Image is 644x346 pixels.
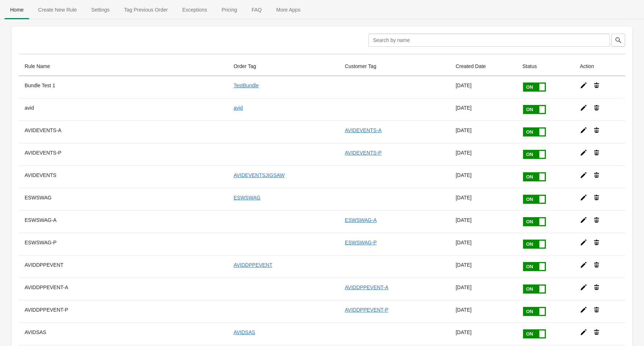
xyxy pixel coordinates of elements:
td: [DATE] [450,278,517,300]
td: [DATE] [450,121,517,143]
th: Created Date [450,57,517,76]
td: [DATE] [450,210,517,233]
span: Exceptions [176,3,213,16]
input: Search by name [368,34,610,47]
th: AVIDSAS [19,322,228,345]
a: AVIDDPPEVENT-A [345,284,388,290]
th: AVIDDPPEVENT-A [19,278,228,300]
th: avid [19,98,228,121]
a: TestBundle [234,83,259,88]
th: AVIDDPPEVENT-P [19,300,228,322]
a: AVIDDPPEVENT-P [345,307,388,313]
a: AVIDEVENTS-P [345,150,382,156]
td: [DATE] [450,165,517,188]
td: [DATE] [450,300,517,322]
span: Tag Previous Order [118,3,174,16]
a: AVIDSAS [234,329,255,335]
th: Action [574,57,625,76]
a: avid [234,105,243,111]
td: [DATE] [450,76,517,98]
button: Settings [84,0,117,19]
th: ESWSWAG [19,188,228,210]
a: ESWSWAG-A [345,217,377,223]
a: AVIDEVENTSJIGSAW [234,172,285,178]
td: [DATE] [450,143,517,165]
a: AVIDDPPEVENT [234,262,272,268]
a: ESWSWAG-P [345,240,377,245]
th: AVIDDPPEVENT [19,255,228,278]
span: Settings [85,3,116,16]
th: Customer Tag [339,57,450,76]
td: [DATE] [450,322,517,345]
th: ESWSWAG-P [19,233,228,255]
td: [DATE] [450,98,517,121]
th: Status [517,57,574,76]
td: [DATE] [450,233,517,255]
span: More Apps [270,3,306,16]
a: AVIDEVENTS-A [345,127,382,133]
th: AVIDEVENTS [19,165,228,188]
a: ESWSWAG [234,195,260,201]
td: [DATE] [450,255,517,278]
th: Order Tag [228,57,339,76]
span: FAQ [246,3,267,16]
th: Bundle Test 1 [19,76,228,98]
button: Home [3,0,31,19]
button: Create_New_Rule [31,0,84,19]
span: Create New Rule [32,3,83,16]
span: Pricing [216,3,243,16]
th: ESWSWAG-A [19,210,228,233]
span: Home [4,3,29,16]
th: AVIDEVENTS-A [19,121,228,143]
td: [DATE] [450,188,517,210]
th: Rule Name [19,57,228,76]
th: AVIDEVENTS-P [19,143,228,165]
